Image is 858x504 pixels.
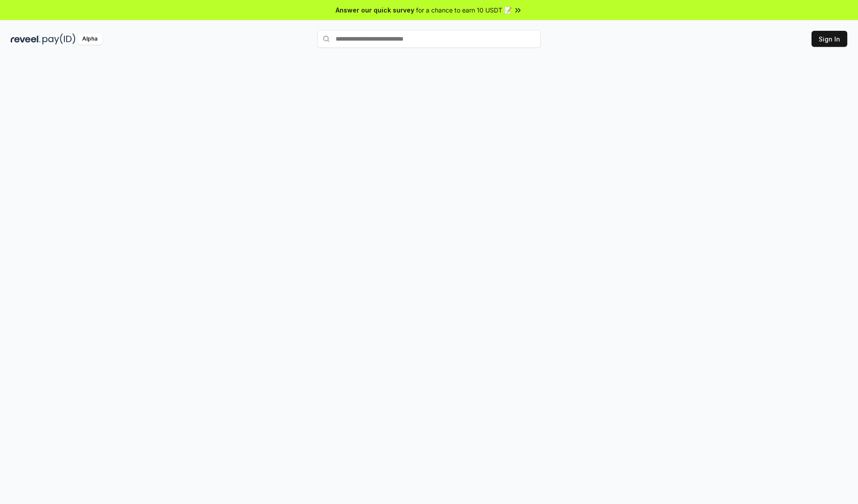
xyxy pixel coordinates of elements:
img: reveel_dark [11,33,41,45]
div: Alpha [77,33,102,45]
img: pay_id [42,33,76,45]
span: Answer our quick survey [336,5,414,15]
span: for a chance to earn 10 USDT 📝 [416,5,512,15]
button: Sign In [812,31,847,47]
